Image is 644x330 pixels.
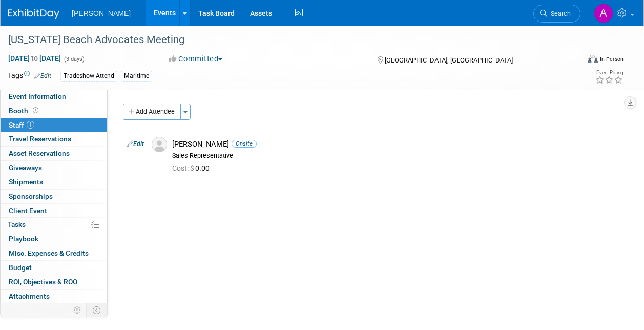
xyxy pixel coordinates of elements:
[8,70,51,82] td: Tags
[9,121,34,129] span: Staff
[123,104,181,120] button: Add Attendee
[127,140,144,148] a: Edit
[599,55,624,63] div: In-Person
[1,275,107,289] a: ROI, Objectives & ROO
[1,132,107,146] a: Travel Reservations
[9,178,43,186] span: Shipments
[533,5,580,23] a: Search
[385,56,513,64] span: [GEOGRAPHIC_DATA], [GEOGRAPHIC_DATA]
[1,290,107,303] a: Attachments
[172,152,612,160] div: Sales Representative
[1,175,107,189] a: Shipments
[1,204,107,218] a: Client Event
[1,261,107,275] a: Budget
[232,140,257,148] span: Onsite
[172,139,612,149] div: [PERSON_NAME]
[9,149,70,157] span: Asset Reservations
[9,107,40,115] span: Booth
[9,292,50,300] span: Attachments
[1,246,107,260] a: Misc. Expenses & Credits
[8,54,61,63] span: [DATE] [DATE]
[1,147,107,160] a: Asset Reservations
[534,53,624,69] div: Event Format
[9,263,32,272] span: Budget
[8,220,26,229] span: Tasks
[9,92,66,100] span: Event Information
[87,303,108,317] td: Toggle Event Tabs
[9,135,71,143] span: Travel Reservations
[9,163,42,172] span: Giveaways
[547,10,571,17] span: Search
[152,137,167,152] img: Associate-Profile-5.png
[595,70,623,75] div: Event Rating
[63,56,85,63] span: (3 days)
[1,161,107,175] a: Giveaways
[1,104,107,118] a: Booth
[172,164,195,172] span: Cost: $
[588,55,598,63] img: Format-Inperson.png
[9,207,47,215] span: Client Event
[30,54,39,63] span: to
[5,31,571,49] div: [US_STATE] Beach Advocates Meeting
[1,118,107,132] a: Staff1
[594,4,613,23] img: Amy Reese
[72,9,131,17] span: [PERSON_NAME]
[27,121,34,129] span: 1
[69,303,87,317] td: Personalize Event Tab Strip
[8,9,59,19] img: ExhibitDay
[172,164,214,172] span: 0.00
[34,72,51,79] a: Edit
[1,218,107,232] a: Tasks
[9,249,89,257] span: Misc. Expenses & Credits
[9,235,38,243] span: Playbook
[31,107,40,114] span: Booth not reserved yet
[1,232,107,246] a: Playbook
[60,71,117,81] div: Tradeshow-Attend
[1,90,107,104] a: Event Information
[165,54,226,65] button: Committed
[121,71,152,81] div: Maritime
[1,190,107,203] a: Sponsorships
[9,192,53,200] span: Sponsorships
[9,278,77,286] span: ROI, Objectives & ROO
